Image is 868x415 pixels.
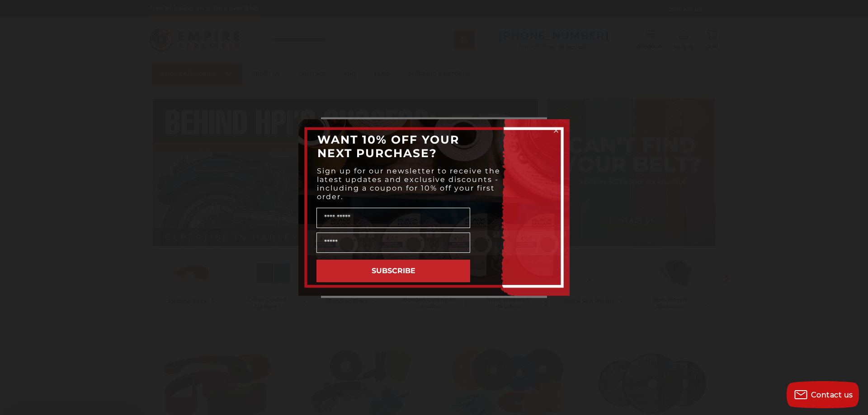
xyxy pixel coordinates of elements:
input: Email [316,233,470,253]
button: Contact us [787,381,859,408]
button: Close dialog [552,126,561,135]
span: WANT 10% OFF YOUR NEXT PURCHASE? [317,133,459,160]
span: Contact us [811,391,853,399]
button: SUBSCRIBE [316,260,470,282]
span: Sign up for our newsletter to receive the latest updates and exclusive discounts - including a co... [317,167,500,201]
